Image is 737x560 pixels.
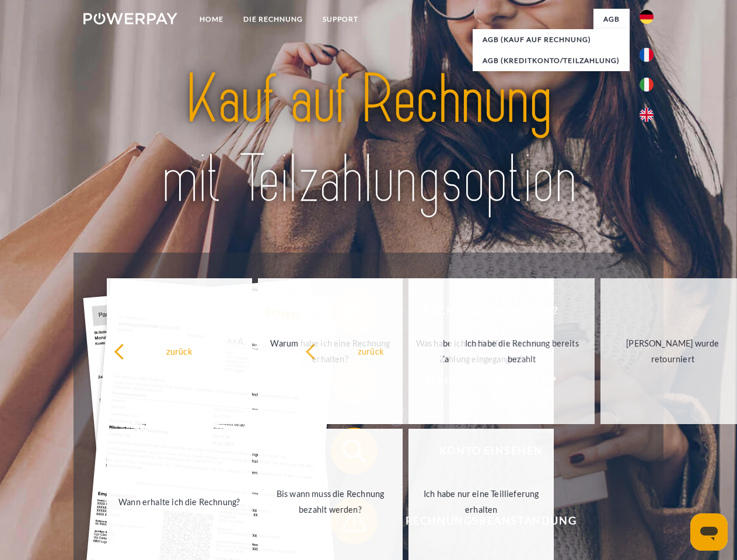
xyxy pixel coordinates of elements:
[233,9,313,30] a: DIE RECHNUNG
[640,78,654,92] img: it
[473,29,630,50] a: AGB (Kauf auf Rechnung)
[690,513,728,551] iframe: Schaltfläche zum Öffnen des Messaging-Fensters
[473,50,630,71] a: AGB (Kreditkonto/Teilzahlung)
[640,108,654,122] img: en
[265,335,396,367] div: Warum habe ich eine Rechnung erhalten?
[111,56,626,223] img: title-powerpay_de.svg
[593,9,630,30] a: agb
[313,9,368,30] a: SUPPORT
[640,10,654,24] img: de
[305,343,436,359] div: zurück
[640,48,654,62] img: fr
[265,486,396,517] div: Bis wann muss die Rechnung bezahlt werden?
[415,486,547,517] div: Ich habe nur eine Teillieferung erhalten
[114,494,245,509] div: Wann erhalte ich die Rechnung?
[456,335,588,367] div: Ich habe die Rechnung bereits bezahlt
[190,9,233,30] a: Home
[114,343,245,359] div: zurück
[83,13,177,24] img: logo-powerpay-white.svg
